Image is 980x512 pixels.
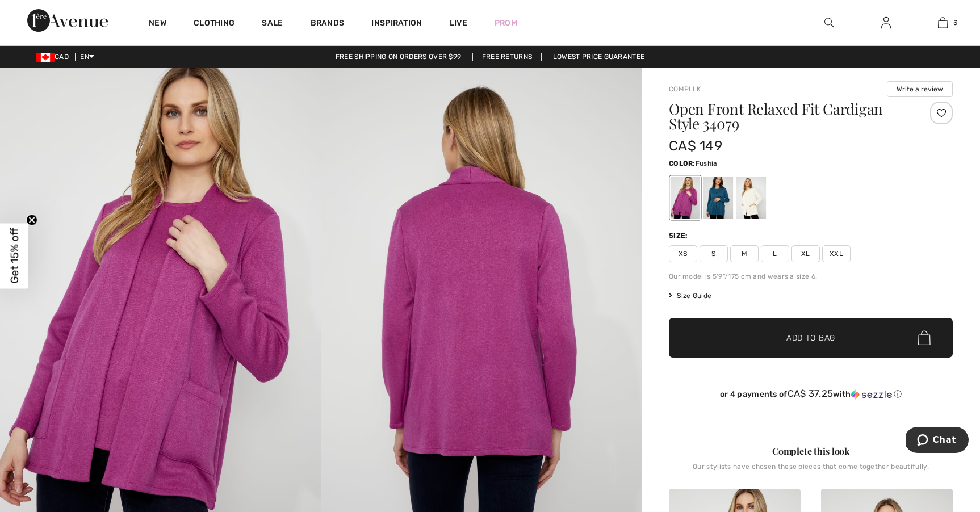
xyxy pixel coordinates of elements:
span: M [730,245,759,262]
span: Fushia [696,160,718,167]
img: My Info [881,16,891,30]
span: CA$ 149 [669,138,722,154]
div: Size: [669,230,690,241]
div: or 4 payments ofCA$ 37.25withSezzle Click to learn more about Sezzle [669,388,953,404]
span: CA$ 37.25 [788,388,834,399]
span: S [700,245,728,262]
a: Sale [262,18,283,30]
span: Inspiration [371,18,422,30]
div: Peacock [703,177,733,219]
a: Clothing [194,18,234,30]
button: Add to Bag [669,318,953,358]
button: Close teaser [26,215,37,226]
iframe: Opens a widget where you can chat to one of our agents [906,427,969,455]
div: Complete this look [669,444,953,458]
a: Lowest Price Guarantee [544,53,654,61]
div: Our model is 5'9"/175 cm and wears a size 6. [669,271,953,282]
span: CAD [36,53,73,61]
a: 3 [915,16,970,30]
span: Size Guide [669,291,711,301]
a: Free shipping on orders over $99 [326,53,471,61]
div: Our stylists have chosen these pieces that come together beautifully. [669,463,953,480]
img: Canadian Dollar [36,53,55,62]
h1: Open Front Relaxed Fit Cardigan Style 34079 [669,102,906,131]
img: Bag.svg [918,330,931,345]
div: or 4 payments of with [669,388,953,400]
span: Add to Bag [786,332,835,344]
span: EN [80,53,94,61]
button: Write a review [887,81,953,97]
a: Compli K [669,85,701,93]
span: L [761,245,789,262]
span: XXL [822,245,851,262]
a: Prom [495,17,517,29]
a: Free Returns [472,53,542,61]
span: XS [669,245,697,262]
div: Off White [736,177,766,219]
a: Sign In [872,16,900,30]
img: 1ère Avenue [27,9,108,32]
span: XL [791,245,820,262]
img: My Bag [938,16,948,30]
span: 3 [953,18,957,28]
a: New [149,18,166,30]
div: Fushia [671,177,700,219]
span: Color: [669,160,696,167]
a: Brands [311,18,345,30]
a: Live [450,17,467,29]
img: search the website [824,16,834,30]
img: Sezzle [851,389,892,400]
span: Get 15% off [8,228,21,284]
